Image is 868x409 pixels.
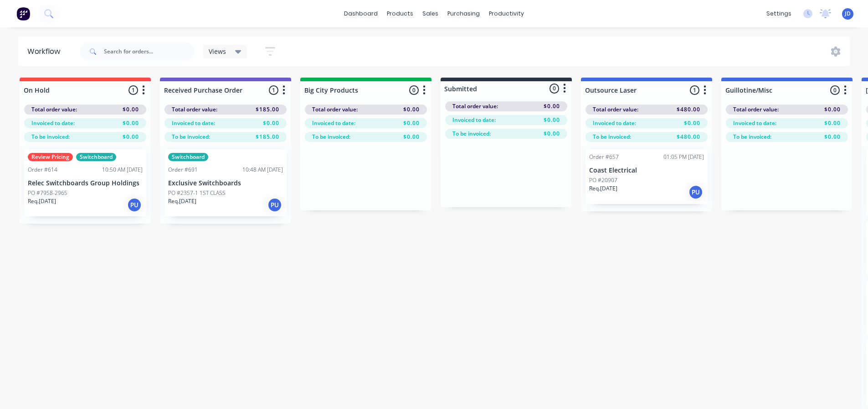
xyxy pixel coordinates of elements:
span: Total order value: [172,105,217,114]
p: Exclusive Switchboards [168,179,283,187]
span: Views [209,47,226,56]
span: Invoiced to date: [593,119,636,127]
span: Total order value: [452,102,498,110]
div: Order #65701:05 PM [DATE]Coast ElectricalPO #20907Req.[DATE]PU [586,149,708,204]
div: Order #691 [168,166,198,174]
input: Search for orders... [104,42,194,61]
p: Relec Switchboards Group Holdings [28,179,143,187]
span: $0.00 [263,119,279,127]
span: $0.00 [824,133,841,141]
span: $0.00 [684,119,700,127]
span: $0.00 [824,105,841,114]
span: To be invoiced: [31,133,70,141]
span: Invoiced to date: [172,119,215,127]
span: $0.00 [824,119,841,127]
span: Invoiced to date: [312,119,355,127]
span: To be invoiced: [172,133,210,141]
p: Req. [DATE] [589,184,617,193]
div: Review Pricing [28,153,73,161]
span: $185.00 [256,133,279,141]
div: products [382,7,418,21]
div: Order #614 [28,166,57,174]
img: Factory [16,7,30,21]
div: settings [762,7,796,21]
span: $0.00 [544,102,560,110]
div: sales [418,7,443,21]
span: To be invoiced: [593,133,631,141]
div: Review PricingSwitchboardOrder #61410:50 AM [DATE]Relec Switchboards Group HoldingsPO #7958-2965R... [24,149,146,216]
span: JD [845,10,851,18]
span: Invoiced to date: [31,119,75,127]
span: Total order value: [31,105,77,114]
div: PU [267,198,282,212]
span: To be invoiced: [312,133,350,141]
span: $0.00 [123,105,139,114]
p: PO #20907 [589,176,617,184]
a: dashboard [339,7,382,21]
div: Order #657 [589,153,619,161]
span: Total order value: [733,105,779,114]
span: Total order value: [593,105,638,114]
div: 10:50 AM [DATE] [102,166,143,174]
span: $0.00 [403,133,420,141]
div: PU [688,185,703,199]
span: $480.00 [677,105,700,114]
span: Total order value: [312,105,358,114]
p: PO #7958-2965 [28,189,67,197]
div: Switchboard [168,153,208,161]
span: $185.00 [256,105,279,114]
p: Req. [DATE] [168,197,196,205]
span: $0.00 [544,116,560,124]
span: $0.00 [403,119,420,127]
div: SwitchboardOrder #69110:48 AM [DATE]Exclusive SwitchboardsPO #2357-1 1ST CLASSReq.[DATE]PU [164,149,287,216]
span: $0.00 [544,130,560,138]
p: Req. [DATE] [28,197,56,205]
span: To be invoiced: [733,133,771,141]
div: productivity [484,7,529,21]
div: PU [127,198,142,212]
p: PO #2357-1 1ST CLASS [168,189,226,197]
span: Invoiced to date: [452,116,496,124]
span: $0.00 [123,133,139,141]
div: purchasing [443,7,484,21]
div: Switchboard [76,153,116,161]
span: To be invoiced: [452,130,491,138]
span: $480.00 [677,133,700,141]
span: $0.00 [403,105,420,114]
div: Workflow [27,46,65,57]
span: Invoiced to date: [733,119,776,127]
div: 10:48 AM [DATE] [242,166,283,174]
div: 01:05 PM [DATE] [663,153,704,161]
p: Coast Electrical [589,167,704,174]
span: $0.00 [123,119,139,127]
